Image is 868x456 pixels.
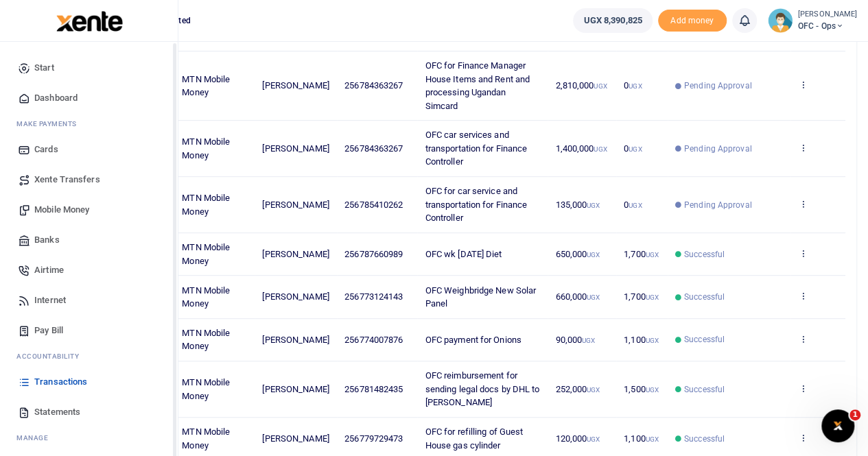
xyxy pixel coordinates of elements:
[684,291,725,303] span: Successful
[624,143,642,154] span: 0
[425,427,524,451] span: OFC for refilling of Guest House gas cylinder
[555,80,607,91] span: 2,810,000
[684,80,752,92] span: Pending Approval
[658,10,727,32] span: Add money
[262,80,329,91] span: [PERSON_NAME]
[344,249,403,259] span: 256787660989
[425,249,502,259] span: OFC wk [DATE] Diet
[821,409,854,442] iframe: Intercom live chat
[798,9,857,21] small: [PERSON_NAME]
[11,255,167,285] a: Airtime
[11,397,167,427] a: Statements
[34,203,89,217] span: Mobile Money
[262,143,329,154] span: [PERSON_NAME]
[11,315,167,346] a: Pay Bill
[624,291,659,302] span: 1,700
[344,143,403,154] span: 256784363267
[768,8,793,33] img: profile-user
[583,14,642,27] span: UGX 8,390,825
[23,119,77,129] span: ake Payments
[573,8,652,33] a: UGX 8,390,825
[658,10,727,32] li: Toup your wallet
[425,130,528,167] span: OFC car services and transportation for Finance Controller
[34,233,60,247] span: Banks
[182,74,230,98] span: MTN Mobile Money
[555,335,595,345] span: 90,000
[11,195,167,225] a: Mobile Money
[55,15,123,25] a: logo-small logo-large logo-large
[624,249,659,259] span: 1,700
[182,377,230,401] span: MTN Mobile Money
[11,53,167,83] a: Start
[646,386,659,394] small: UGX
[34,91,78,105] span: Dashboard
[582,337,595,344] small: UGX
[587,435,600,443] small: UGX
[425,335,521,345] span: OFC payment for Onions
[34,143,58,156] span: Cards
[56,11,123,32] img: logo-large
[11,367,167,397] a: Transactions
[684,333,725,346] span: Successful
[11,225,167,255] a: Banks
[646,435,659,443] small: UGX
[262,335,329,345] span: [PERSON_NAME]
[594,82,607,90] small: UGX
[594,145,607,153] small: UGX
[555,200,600,210] span: 135,000
[262,200,329,210] span: [PERSON_NAME]
[425,285,537,309] span: OFC Weighbridge New Solar Panel
[34,324,63,337] span: Pay Bill
[629,145,642,153] small: UGX
[684,383,725,396] span: Successful
[624,80,642,91] span: 0
[684,248,725,261] span: Successful
[11,427,167,448] li: M
[587,386,600,394] small: UGX
[182,328,230,352] span: MTN Mobile Money
[11,285,167,315] a: Internet
[27,351,79,361] span: countability
[34,293,66,307] span: Internet
[555,143,607,154] span: 1,400,000
[425,370,540,407] span: OFC reimbursement for sending legal docs by DHL to [PERSON_NAME]
[658,14,727,25] a: Add money
[646,293,659,301] small: UGX
[182,242,230,266] span: MTN Mobile Money
[262,291,329,302] span: [PERSON_NAME]
[34,405,80,419] span: Statements
[624,433,659,444] span: 1,100
[262,433,329,444] span: [PERSON_NAME]
[262,384,329,394] span: [PERSON_NAME]
[344,384,403,394] span: 256781482435
[11,165,167,195] a: Xente Transfers
[344,291,403,302] span: 256773124143
[23,433,49,443] span: anage
[798,20,857,32] span: OFC - Ops
[587,202,600,209] small: UGX
[34,61,54,75] span: Start
[646,337,659,344] small: UGX
[624,335,659,345] span: 1,100
[34,263,64,277] span: Airtime
[567,8,657,33] li: Wallet ballance
[425,60,530,111] span: OFC for Finance Manager House Items and Rent and processing Ugandan Simcard
[555,249,600,259] span: 650,000
[555,291,600,302] span: 660,000
[34,375,87,389] span: Transactions
[182,427,230,451] span: MTN Mobile Money
[624,200,642,210] span: 0
[587,293,600,301] small: UGX
[344,200,403,210] span: 256785410262
[425,186,528,223] span: OFC for car service and transportation for Finance Controller
[344,335,403,345] span: 256774007876
[11,83,167,113] a: Dashboard
[262,249,329,259] span: [PERSON_NAME]
[11,346,167,367] li: Ac
[344,80,403,91] span: 256784363267
[629,202,642,209] small: UGX
[684,199,752,211] span: Pending Approval
[11,134,167,165] a: Cards
[646,251,659,259] small: UGX
[849,409,860,420] span: 1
